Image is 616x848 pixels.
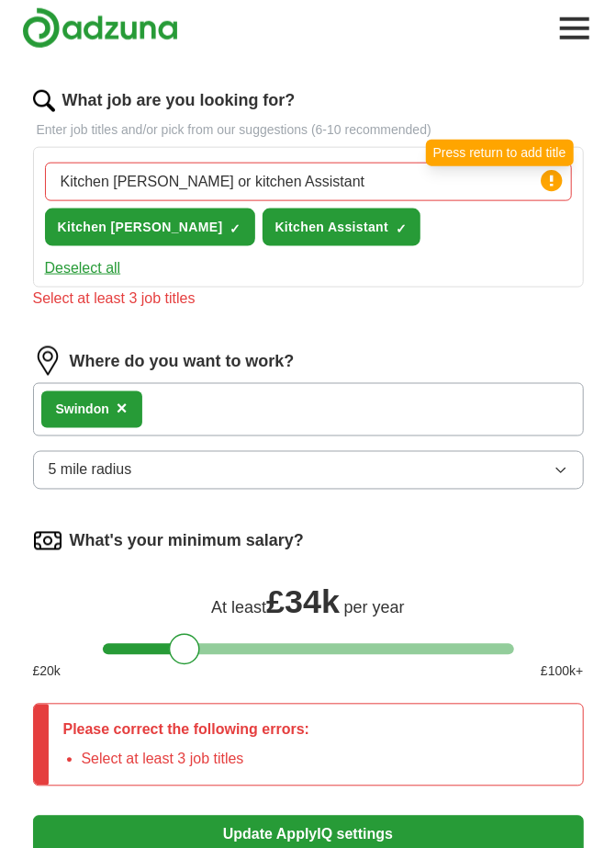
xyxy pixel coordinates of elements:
span: Kitchen Assistant [275,218,389,237]
span: £ 34k [266,583,340,621]
li: Select at least 3 job titles [82,749,310,771]
span: Kitchen [PERSON_NAME] [58,218,223,237]
input: Type a job title and press enter [45,163,572,201]
button: Toggle main navigation menu [554,8,595,49]
span: × [117,399,128,419]
span: ✓ [396,221,407,236]
p: Enter job titles and/or pick from our suggestions (6-10 recommended) [33,120,584,140]
span: ✓ [230,221,241,236]
img: Adzuna logo [22,7,178,49]
img: salary.png [33,526,62,556]
div: Swindon [56,401,109,420]
label: What job are you looking for? [62,88,296,113]
img: search.png [33,90,55,112]
img: location.png [33,346,62,376]
label: What's your minimum salary? [70,529,304,554]
button: Kitchen Assistant✓ [263,209,421,246]
span: 5 mile radius [49,459,132,481]
label: Where do you want to work? [70,349,295,374]
p: Please correct the following errors: [63,719,310,741]
span: £ 100 k+ [541,662,583,682]
div: Select at least 3 job titles [33,288,584,310]
button: Kitchen [PERSON_NAME]✓ [45,209,255,246]
button: × [117,396,128,424]
button: Deselect all [45,257,121,279]
button: 5 mile radius [33,451,584,490]
div: Press return to add title [426,140,574,166]
span: per year [344,599,405,617]
span: £ 20 k [33,662,61,682]
span: At least [211,599,266,617]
